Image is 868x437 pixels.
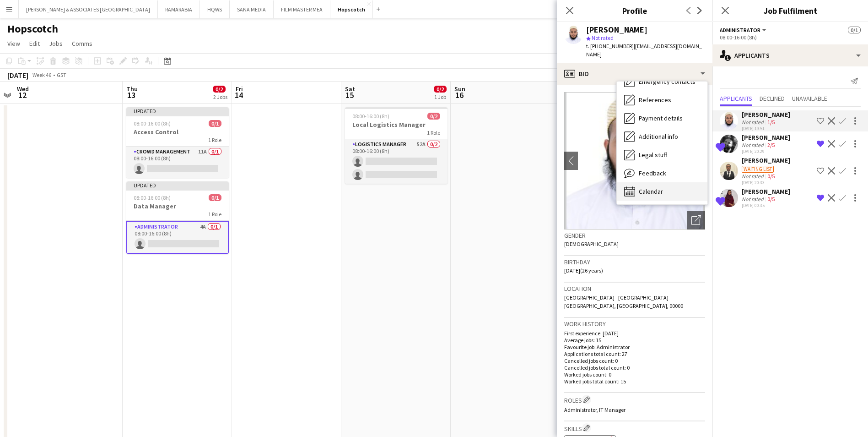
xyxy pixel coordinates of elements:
[617,72,707,91] div: Emergency contacts
[742,187,790,196] div: [PERSON_NAME]
[712,44,868,66] div: Applicants
[760,95,785,102] span: Declined
[617,127,707,146] div: Additional info
[352,113,389,120] span: 08:00-16:00 (8h)
[639,169,666,177] span: Feedback
[617,146,707,164] div: Legal stuff
[236,85,243,93] span: Fri
[767,142,775,148] app-skills-label: 2/5
[639,77,695,86] span: Emergency contacts
[848,27,861,33] span: 0/1
[742,166,774,173] div: Waiting list
[564,371,705,378] p: Worked jobs count: 0
[564,92,705,229] img: Crew avatar or photo
[742,156,790,164] div: [PERSON_NAME]
[564,357,705,364] p: Cancelled jobs count: 0
[125,90,138,100] span: 13
[4,38,24,49] a: View
[720,27,768,33] button: Administrator
[427,113,440,120] span: 0/2
[345,120,447,129] h3: Local Logistics Manager
[19,0,158,18] button: [PERSON_NAME] & ASSOCIATES [GEOGRAPHIC_DATA]
[639,187,663,196] span: Calendar
[557,5,712,16] h3: Profile
[557,63,712,85] div: Bio
[68,38,96,49] a: Comms
[564,258,705,266] h3: Birthday
[742,119,766,126] div: Not rated
[720,34,861,41] div: 08:00-16:00 (8h)
[213,93,227,100] div: 2 Jobs
[639,151,667,159] span: Legal stuff
[209,194,221,201] span: 0/1
[617,91,707,109] div: References
[742,202,790,208] div: [DATE] 00:35
[330,0,373,18] button: Hopscotch
[134,120,171,127] span: 08:00-16:00 (8h)
[16,90,29,100] span: 12
[639,96,671,104] span: References
[126,85,138,93] span: Thu
[126,202,229,210] h3: Data Manager
[126,107,229,115] div: Updated
[126,181,229,254] app-job-card: Updated08:00-16:00 (8h)0/1Data Manager1 RoleAdministrator4A0/108:00-16:00 (8h)
[564,294,683,309] span: [GEOGRAPHIC_DATA] - [GEOGRAPHIC_DATA] - [GEOGRAPHIC_DATA], [GEOGRAPHIC_DATA], 00000
[345,107,447,184] div: 08:00-16:00 (8h)0/2Local Logistics Manager1 RoleLogistics Manager52A0/208:00-16:00 (8h)
[7,71,28,80] div: [DATE]
[72,39,92,48] span: Comms
[617,109,707,127] div: Payment details
[687,211,705,229] div: Open photos pop-in
[200,0,230,18] button: HQWS
[344,90,355,100] span: 15
[434,93,446,100] div: 1 Job
[767,196,775,202] app-skills-label: 0/5
[767,119,775,126] app-skills-label: 1/5
[742,148,790,154] div: [DATE] 20:29
[126,181,229,189] div: Updated
[742,173,766,180] div: Not rated
[639,132,678,141] span: Additional info
[30,71,53,78] span: Week 46
[792,95,827,102] span: Unavailable
[720,27,760,33] span: Administrator
[564,378,705,385] p: Worked jobs total count: 15
[564,423,705,433] h3: Skills
[742,142,766,148] div: Not rated
[126,128,229,136] h3: Access Control
[230,0,274,18] button: SANA MEDIA
[126,107,229,178] div: Updated08:00-16:00 (8h)0/1Access Control1 RoleCrowd Management11A0/108:00-16:00 (8h)
[7,22,58,36] h1: Hopscotch
[209,120,221,127] span: 0/1
[454,85,465,93] span: Sun
[208,211,221,218] span: 1 Role
[617,164,707,182] div: Feedback
[134,194,171,201] span: 08:00-16:00 (8h)
[57,71,66,78] div: GST
[564,240,619,247] span: [DEMOGRAPHIC_DATA]
[564,350,705,357] p: Applications total count: 27
[29,39,40,48] span: Edit
[592,34,614,41] span: Not rated
[720,95,752,102] span: Applicants
[742,110,790,119] div: [PERSON_NAME]
[564,231,705,240] h3: Gender
[617,182,707,201] div: Calendar
[564,267,603,274] span: [DATE] (26 years)
[586,43,634,49] span: t. [PHONE_NUMBER]
[564,337,705,344] p: Average jobs: 15
[427,129,440,136] span: 1 Role
[742,133,790,142] div: [PERSON_NAME]
[26,38,43,49] a: Edit
[158,0,200,18] button: RAMARABIA
[17,85,29,93] span: Wed
[234,90,243,100] span: 14
[274,0,330,18] button: FILM MASTER MEA
[586,26,647,34] div: [PERSON_NAME]
[7,39,20,48] span: View
[742,196,766,202] div: Not rated
[712,5,868,16] h3: Job Fulfilment
[564,330,705,337] p: First experience: [DATE]
[453,90,465,100] span: 16
[126,221,229,254] app-card-role: Administrator4A0/108:00-16:00 (8h)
